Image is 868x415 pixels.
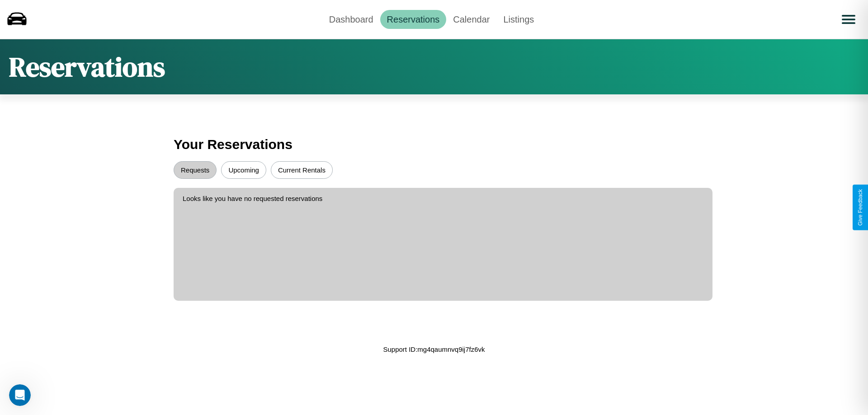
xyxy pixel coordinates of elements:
[9,384,31,406] iframe: Intercom live chat
[380,10,447,29] a: Reservations
[383,343,485,355] p: Support ID: mg4qaumnvq9ij7fz6vk
[221,161,266,179] button: Upcoming
[322,10,380,29] a: Dashboard
[836,7,861,32] button: Open menu
[9,48,165,85] h1: Reservations
[446,10,496,29] a: Calendar
[496,10,541,29] a: Listings
[857,189,863,226] div: Give Feedback
[174,132,694,157] h3: Your Reservations
[183,192,703,205] p: Looks like you have no requested reservations
[271,161,333,179] button: Current Rentals
[174,161,217,179] button: Requests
